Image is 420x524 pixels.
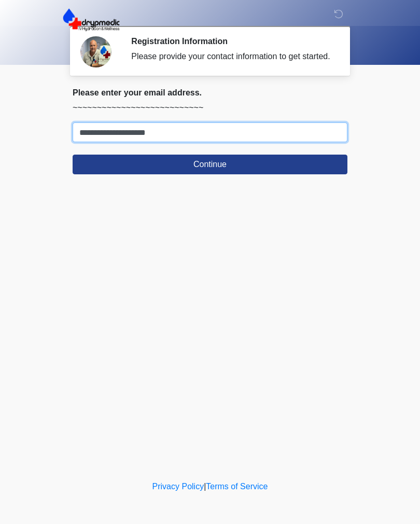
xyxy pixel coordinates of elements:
[73,102,347,114] p: ~~~~~~~~~~~~~~~~~~~~~~~~~~~
[73,88,347,98] h2: Please enter your email address.
[131,50,332,63] div: Please provide your contact information to get started.
[131,36,332,46] h2: Registration Information
[152,482,204,491] a: Privacy Policy
[206,482,268,491] a: Terms of Service
[204,482,206,491] a: |
[73,155,347,174] button: Continue
[80,36,111,67] img: Agent Avatar
[62,8,120,32] img: DrypMedic IV Hydration & Wellness Logo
